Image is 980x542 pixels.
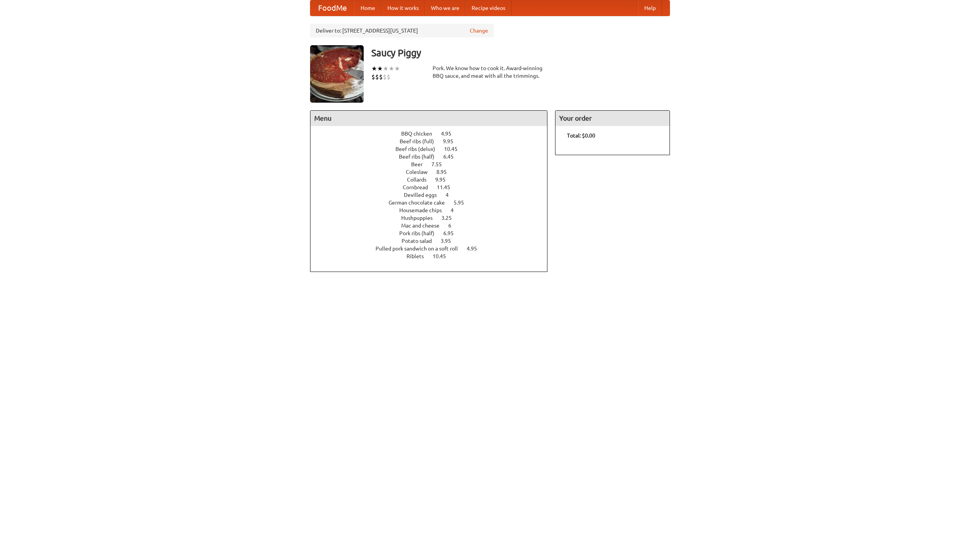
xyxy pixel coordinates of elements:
span: 6 [448,223,459,229]
span: 8.95 [436,169,454,175]
li: $ [371,73,375,81]
a: Help [638,0,662,16]
span: Riblets [407,253,431,259]
li: ★ [371,64,377,73]
a: Change [470,27,488,34]
span: Cornbread [403,184,436,190]
a: Recipe videos [465,0,511,16]
span: Beef ribs (half) [399,154,442,160]
div: Pork. We know how to cook it. Award-winning BBQ sauce, and meat with all the trimmings. [433,64,547,80]
span: 4.95 [441,131,459,137]
span: 4 [451,207,461,213]
a: Collards 9.95 [407,177,460,183]
li: $ [379,73,383,81]
li: ★ [377,64,383,73]
span: Collards [407,177,434,183]
a: Beef ribs (half) 6.45 [399,154,468,160]
a: BBQ chicken 4.95 [401,131,465,137]
li: ★ [389,64,394,73]
span: BBQ chicken [401,131,440,137]
a: Pulled pork sandwich on a soft roll 4.95 [376,246,491,252]
h4: Menu [310,111,547,126]
a: German chocolate cake 5.95 [389,200,478,206]
h4: Your order [555,111,670,126]
span: Potato salad [402,238,439,244]
a: Devilled eggs 4 [404,192,463,198]
a: Riblets 10.45 [407,253,460,259]
span: German chocolate cake [389,200,452,206]
li: ★ [394,64,400,73]
img: angular.jpg [310,45,364,103]
span: 9.95 [443,138,461,144]
a: Home [354,0,381,16]
a: Pork ribs (half) 6.95 [399,230,468,236]
a: Potato salad 3.95 [402,238,465,244]
span: 6.95 [443,230,461,236]
span: 11.45 [437,184,458,190]
span: Devilled eggs [404,192,444,198]
a: Beer 7.55 [411,161,456,167]
a: Coleslaw 8.95 [406,169,461,175]
li: $ [383,73,387,81]
div: Deliver to: [STREET_ADDRESS][US_STATE] [310,24,494,38]
a: Housemade chips 4 [399,207,468,213]
span: Hushpuppies [401,215,440,221]
a: Hushpuppies 3.25 [401,215,466,221]
b: Total: $0.00 [567,133,595,139]
span: Pork ribs (half) [399,230,442,236]
a: Beef ribs (delux) 10.45 [395,146,472,152]
span: 3.95 [441,238,459,244]
span: 5.95 [454,200,472,206]
span: 4 [446,192,456,198]
a: FoodMe [310,0,354,16]
span: Beef ribs (full) [400,138,442,144]
span: 10.45 [433,253,454,259]
a: Who we are [425,0,465,16]
li: $ [375,73,379,81]
li: ★ [383,64,389,73]
a: Mac and cheese 6 [401,223,465,229]
span: 9.95 [435,177,453,183]
span: 3.25 [441,215,459,221]
span: 7.55 [431,161,449,167]
span: Pulled pork sandwich on a soft roll [376,246,465,252]
h3: Saucy Piggy [371,45,670,61]
span: Mac and cheese [401,223,447,229]
span: 4.95 [467,246,485,252]
span: 6.45 [443,154,461,160]
span: Beef ribs (delux) [395,146,443,152]
span: 10.45 [444,146,465,152]
a: Cornbread 11.45 [403,184,464,190]
span: Housemade chips [399,207,449,213]
a: Beef ribs (full) 9.95 [400,138,467,144]
span: Coleslaw [406,169,435,175]
a: How it works [381,0,425,16]
span: Beer [411,161,430,167]
li: $ [387,73,390,81]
